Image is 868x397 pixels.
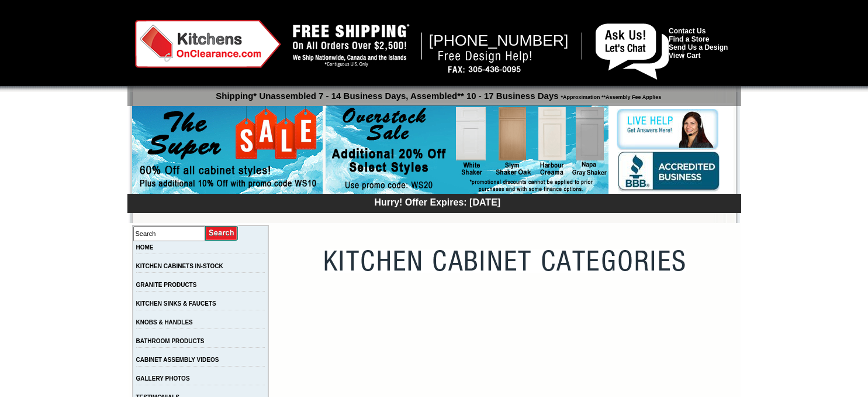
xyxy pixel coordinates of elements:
[559,91,662,100] span: *Approximation **Assembly Fee Applies
[205,225,238,241] input: Submit
[429,32,569,49] span: [PHONE_NUMBER]
[136,338,205,344] a: BATHROOM PRODUCTS
[669,35,709,43] a: Find a Store
[136,244,154,251] a: HOME
[136,263,223,269] a: KITCHEN CABINETS IN-STOCK
[136,319,193,326] a: KNOBS & HANDLES
[133,85,741,101] p: Shipping* Unassembled 7 - 14 Business Days, Assembled** 10 - 17 Business Days
[669,27,706,35] a: Contact Us
[669,52,700,60] a: View Cart
[136,282,197,288] a: GRANITE PRODUCTS
[136,375,190,382] a: GALLERY PHOTOS
[135,20,281,68] img: Kitchens on Clearance Logo
[136,357,219,363] a: CABINET ASSEMBLY VIDEOS
[136,300,216,307] a: KITCHEN SINKS & FAUCETS
[669,43,728,52] a: Send Us a Design
[133,196,741,208] div: Hurry! Offer Expires: [DATE]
